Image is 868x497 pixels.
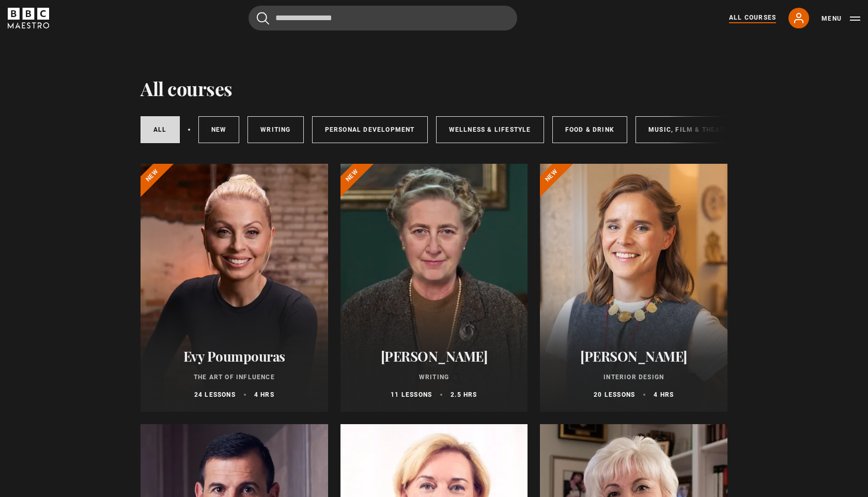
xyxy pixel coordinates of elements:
button: Submit the search query [257,12,269,25]
a: All Courses [729,13,776,23]
a: Evy Poumpouras The Art of Influence 24 lessons 4 hrs New [141,164,328,412]
h2: [PERSON_NAME] [353,348,516,364]
p: 24 lessons [194,390,236,399]
p: Interior Design [552,372,715,382]
p: 4 hrs [254,390,274,399]
p: 2.5 hrs [451,390,477,399]
button: Toggle navigation [822,13,860,24]
p: 20 lessons [594,390,635,399]
a: [PERSON_NAME] Writing 11 lessons 2.5 hrs New [340,164,528,412]
a: [PERSON_NAME] Interior Design 20 lessons 4 hrs New [540,164,727,412]
a: All [141,116,180,143]
p: The Art of Influence [153,372,316,382]
svg: BBC Maestro [8,8,49,28]
input: Search [249,6,517,30]
h2: [PERSON_NAME] [552,348,715,364]
h1: All courses [141,77,233,99]
p: 11 lessons [391,390,432,399]
a: Music, Film & Theatre [636,116,746,143]
h2: Evy Poumpouras [153,348,316,364]
a: Wellness & Lifestyle [436,116,544,143]
a: Personal Development [312,116,428,143]
a: Writing [247,116,303,143]
a: New [198,116,240,143]
p: 4 hrs [654,390,674,399]
p: Writing [353,372,516,382]
a: Food & Drink [552,116,627,143]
